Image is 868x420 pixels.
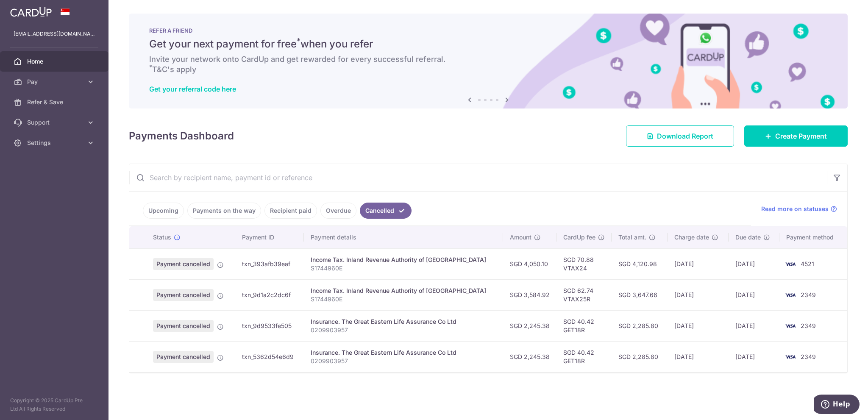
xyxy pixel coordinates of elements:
[510,233,531,242] span: Amount
[311,256,496,264] div: Income Tax. Inland Revenue Authority of [GEOGRAPHIC_DATA]
[311,326,496,334] p: 0209903957
[735,233,761,242] span: Due date
[153,320,214,332] span: Payment cancelled
[149,85,236,93] a: Get your referral code here
[612,248,668,279] td: SGD 4,120.98
[503,248,556,279] td: SGD 4,050.10
[729,310,779,341] td: [DATE]
[264,203,317,219] a: Recipient paid
[143,203,184,219] a: Upcoming
[814,395,860,416] iframe: Opens a widget where you can find more information
[27,98,83,106] span: Refer & Save
[729,341,779,372] td: [DATE]
[674,233,709,242] span: Charge date
[149,54,827,75] h6: Invite your network onto CardUp and get rewarded for every successful referral. T&C's apply
[612,310,668,341] td: SGD 2,285.80
[129,164,827,191] input: Search by recipient name, payment id or reference
[761,205,829,213] span: Read more on statuses
[304,226,503,248] th: Payment details
[729,248,779,279] td: [DATE]
[311,295,496,303] p: S1744960E
[235,279,304,310] td: txn_9d1a2c2dc6f
[761,205,837,213] a: Read more on statuses
[779,226,847,248] th: Payment method
[782,321,799,331] img: Bank Card
[14,30,95,38] p: [EMAIL_ADDRESS][DOMAIN_NAME]
[311,317,496,326] div: Insurance. The Great Eastern Life Assurance Co Ltd
[801,322,816,329] span: 2349
[612,341,668,372] td: SGD 2,285.80
[729,279,779,310] td: [DATE]
[27,78,83,86] span: Pay
[153,289,214,301] span: Payment cancelled
[311,348,496,357] div: Insurance. The Great Eastern Life Assurance Co Ltd
[235,226,304,248] th: Payment ID
[618,233,646,242] span: Total amt.
[626,125,734,147] a: Download Report
[10,7,52,17] img: CardUp
[503,310,556,341] td: SGD 2,245.38
[503,279,556,310] td: SGD 3,584.92
[149,27,827,34] p: REFER A FRIEND
[556,341,612,372] td: SGD 40.42 GET18R
[801,353,816,360] span: 2349
[556,248,612,279] td: SGD 70.88 VTAX24
[801,260,814,267] span: 4521
[668,279,728,310] td: [DATE]
[556,310,612,341] td: SGD 40.42 GET18R
[149,37,827,51] h5: Get your next payment for free when you refer
[187,203,261,219] a: Payments on the way
[27,118,83,127] span: Support
[153,233,171,242] span: Status
[27,57,83,66] span: Home
[744,125,848,147] a: Create Payment
[556,279,612,310] td: SGD 62.74 VTAX25R
[153,351,214,363] span: Payment cancelled
[311,286,496,295] div: Income Tax. Inland Revenue Authority of [GEOGRAPHIC_DATA]
[563,233,595,242] span: CardUp fee
[129,128,234,144] h4: Payments Dashboard
[775,131,827,141] span: Create Payment
[668,341,728,372] td: [DATE]
[129,14,848,108] img: RAF banner
[503,341,556,372] td: SGD 2,245.38
[657,131,713,141] span: Download Report
[311,264,496,273] p: S1744960E
[801,291,816,298] span: 2349
[311,357,496,365] p: 0209903957
[235,248,304,279] td: txn_393afb39eaf
[782,259,799,269] img: Bank Card
[235,341,304,372] td: txn_5362d54e6d9
[320,203,356,219] a: Overdue
[612,279,668,310] td: SGD 3,647.66
[27,139,83,147] span: Settings
[668,310,728,341] td: [DATE]
[782,290,799,300] img: Bank Card
[668,248,728,279] td: [DATE]
[235,310,304,341] td: txn_9d9533fe505
[360,203,412,219] a: Cancelled
[153,258,214,270] span: Payment cancelled
[782,352,799,362] img: Bank Card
